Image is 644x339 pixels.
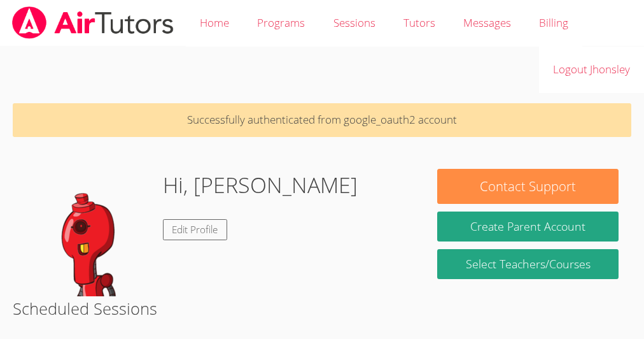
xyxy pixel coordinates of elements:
[539,47,644,93] a: Logout Jhonsley
[463,15,511,30] span: Messages
[13,296,631,321] h2: Scheduled Sessions
[437,212,619,242] button: Create Parent Account
[437,249,619,279] a: Select Teachers/Courses
[13,103,631,137] p: Successfully authenticated from google_oauth2 account
[437,169,619,204] button: Contact Support
[25,169,153,296] img: default.png
[163,219,228,240] a: Edit Profile
[11,6,175,39] img: airtutors_banner-c4298cdbf04f3fff15de1276eac7730deb9818008684d7c2e4769d2f7ddbe033.png
[163,169,358,201] h1: Hi, [PERSON_NAME]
